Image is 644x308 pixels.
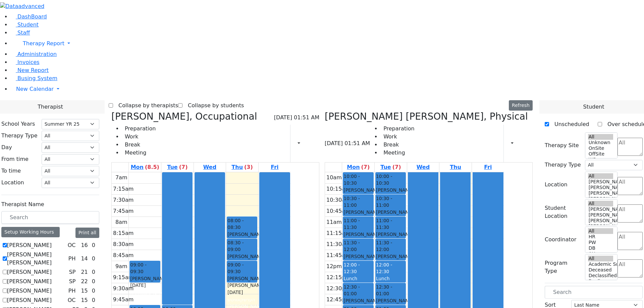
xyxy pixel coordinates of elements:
div: [PERSON_NAME] [227,282,257,296]
label: Therapy Type [1,132,38,140]
div: [PERSON_NAME] [130,290,159,296]
label: [PERSON_NAME] [7,278,52,286]
a: August 22, 2025 [483,163,493,172]
label: Collapse by students [182,100,244,111]
textarea: Search [618,177,643,195]
span: 09:00 - 09:30 [130,261,159,275]
span: New Report [17,67,49,73]
span: Staff [17,29,30,36]
label: From time [1,155,29,163]
label: Therapy Type [545,161,581,169]
span: Therapy Report [23,40,64,47]
a: August 19, 2025 [379,163,402,172]
textarea: Search [618,204,643,223]
li: Break [381,141,414,149]
div: [PERSON_NAME] [343,231,373,245]
a: August 21, 2025 [448,163,463,172]
div: [PERSON_NAME] [227,253,257,267]
div: 0 [91,255,97,263]
div: 8:30am [112,240,135,248]
div: 21 [79,268,89,276]
div: Delete [529,138,533,149]
div: Report [517,138,520,149]
a: August 21, 2025 [230,163,254,172]
label: [PERSON_NAME] [7,241,52,249]
span: Student [583,103,604,111]
label: To time [1,167,21,175]
span: 08:30 - 09:00 [227,239,257,253]
option: Unknown [588,140,613,145]
span: - [DATE] [227,283,267,295]
div: [PERSON_NAME] [343,187,373,200]
div: 9:15am [112,273,135,282]
div: 10am [325,174,343,182]
option: [PERSON_NAME] 3 [588,218,613,224]
a: Therapy Report [11,37,644,50]
li: Meeting [381,149,414,157]
li: Work [122,133,156,141]
div: 11:45am [325,251,352,259]
div: 11am [325,218,343,226]
span: 10:30 - 11:00 [376,195,405,209]
label: School Years [1,120,35,128]
span: 11:30 - 12:00 [343,239,373,253]
li: Preparation [122,125,156,133]
span: Student [17,21,39,28]
label: Location [545,181,568,189]
div: 15 [79,287,89,295]
a: August 20, 2025 [415,163,431,172]
label: [PERSON_NAME] [7,296,52,304]
option: [PERSON_NAME] 4 [588,185,613,190]
div: 7:15am [112,185,135,193]
div: 11:15am [325,229,352,237]
div: Setup Working Hours [1,227,60,237]
option: Academic Support [588,261,613,267]
a: August 18, 2025 [345,163,371,172]
option: AH [588,251,613,257]
option: DB [588,245,613,251]
div: PH [66,255,78,263]
option: OffSite [588,151,613,157]
textarea: Search [618,232,643,250]
span: [PERSON_NAME] [227,275,265,282]
label: (3) [244,163,253,171]
span: Therapist [38,103,63,111]
div: 8:45am [112,251,135,259]
div: 8:15am [112,229,135,237]
div: [PERSON_NAME] [343,209,373,223]
span: DashBoard [17,13,47,20]
option: [PERSON_NAME] 5 [588,206,613,212]
div: 12:30pm [325,285,352,293]
div: 0 [91,268,97,276]
span: Busing System [17,75,57,81]
span: 12:00 - 12:30 [376,262,392,274]
div: Setup [309,138,313,149]
button: Refresh [509,100,533,111]
div: PH [66,287,78,295]
label: (7) [179,163,188,171]
option: All [588,256,613,261]
li: Meeting [122,149,156,157]
span: 12:00 - 12:30 [343,262,360,274]
div: 9am [114,262,129,270]
label: Collapse by therapists [113,100,178,111]
a: August 19, 2025 [166,163,189,172]
div: OC [65,241,78,249]
div: 12:15pm [325,273,352,282]
div: Delete [315,138,319,149]
div: SP [66,268,78,276]
option: HR [588,234,613,240]
div: [PERSON_NAME] [376,187,405,200]
label: Unscheduled [549,119,589,130]
div: Report [303,138,307,149]
div: 10:30am [325,196,352,204]
a: August 22, 2025 [269,163,280,172]
a: August 20, 2025 [202,163,218,172]
option: Deceased [588,267,613,273]
div: [PERSON_NAME] [376,231,405,245]
span: Administration [17,51,57,57]
label: [PERSON_NAME] [PERSON_NAME] [7,251,66,267]
label: Therapist Name [1,200,44,208]
div: 7:30am [112,196,135,204]
li: Work [381,133,414,141]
